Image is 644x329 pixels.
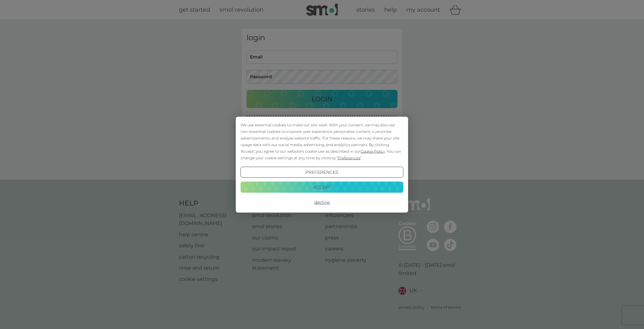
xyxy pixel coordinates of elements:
button: Decline [241,197,403,208]
span: Preferences [338,155,360,160]
div: Cookie Consent Prompt [236,117,408,212]
button: Accept [241,182,403,193]
button: Preferences [241,167,403,178]
div: We use essential cookies to make our site work. With your consent, we may also use non-essential ... [241,121,403,161]
span: Cookie Policy [361,149,385,153]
